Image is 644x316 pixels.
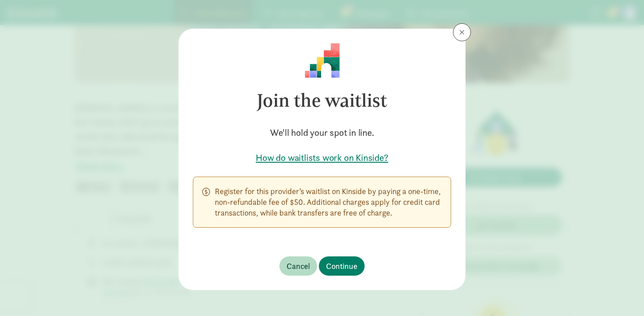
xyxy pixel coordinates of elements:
[193,78,451,123] h3: Join the waitlist
[193,152,451,164] a: How do waitlists work on Kinside?
[319,256,365,276] button: Continue
[326,260,357,272] span: Continue
[215,186,442,218] p: Register for this provider’s waitlist on Kinside by paying a one-time, non-refundable fee of $50....
[287,260,310,272] span: Cancel
[279,256,317,276] button: Cancel
[193,126,451,139] h5: We'll hold your spot in line.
